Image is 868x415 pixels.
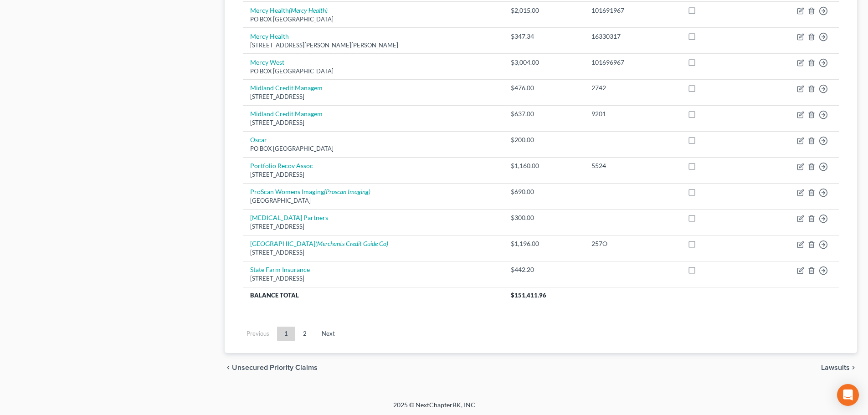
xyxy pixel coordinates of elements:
[250,92,496,101] div: [STREET_ADDRESS]
[511,292,546,299] span: $151,411.96
[591,6,673,15] div: 101691967
[837,384,859,406] div: Open Intercom Messenger
[250,58,284,66] a: Mercy West
[250,136,267,143] a: Oscar
[591,161,673,170] div: 5524
[511,213,576,222] div: $300.00
[511,161,576,170] div: $1,160.00
[511,58,576,67] div: $3,004.00
[511,32,576,41] div: $347.34
[315,240,388,247] i: (Merchants Credit Guide Co)
[250,214,328,221] a: [MEDICAL_DATA] Partners
[225,364,232,371] i: chevron_left
[225,364,318,371] button: chevron_left Unsecured Priority Claims
[511,239,576,248] div: $1,196.00
[511,135,576,144] div: $200.00
[250,144,496,153] div: PO BOX [GEOGRAPHIC_DATA]
[511,6,576,15] div: $2,015.00
[591,109,673,118] div: 9201
[250,118,496,127] div: [STREET_ADDRESS]
[511,83,576,92] div: $476.00
[250,41,496,50] div: [STREET_ADDRESS][PERSON_NAME][PERSON_NAME]
[591,239,673,248] div: 257O
[511,265,576,274] div: $442.20
[591,32,673,41] div: 16330317
[296,327,314,341] a: 2
[250,110,323,118] a: Midland Credit Managem
[289,6,328,14] i: (Mercy Health)
[821,364,857,371] button: Lawsuits chevron_right
[314,327,342,341] a: Next
[250,162,313,169] a: Portfolio Recov Assoc
[250,15,496,24] div: PO BOX [GEOGRAPHIC_DATA]
[243,287,503,303] th: Balance Total
[324,188,370,195] i: (Proscan Imaging)
[821,364,850,371] span: Lawsuits
[250,84,323,92] a: Midland Credit Managem
[250,67,496,76] div: PO BOX [GEOGRAPHIC_DATA]
[250,222,496,231] div: [STREET_ADDRESS]
[250,240,388,247] a: [GEOGRAPHIC_DATA](Merchants Credit Guide Co)
[591,83,673,92] div: 2742
[250,248,496,257] div: [STREET_ADDRESS]
[250,170,496,179] div: [STREET_ADDRESS]
[250,196,496,205] div: [GEOGRAPHIC_DATA]
[250,188,370,195] a: ProScan Womens Imaging(Proscan Imaging)
[250,266,310,273] a: State Farm Insurance
[511,187,576,196] div: $690.00
[850,364,857,371] i: chevron_right
[250,6,328,14] a: Mercy Health(Mercy Health)
[511,109,576,118] div: $637.00
[250,274,496,283] div: [STREET_ADDRESS]
[232,364,318,371] span: Unsecured Priority Claims
[591,58,673,67] div: 101696967
[277,327,295,341] a: 1
[250,32,289,40] a: Mercy Health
